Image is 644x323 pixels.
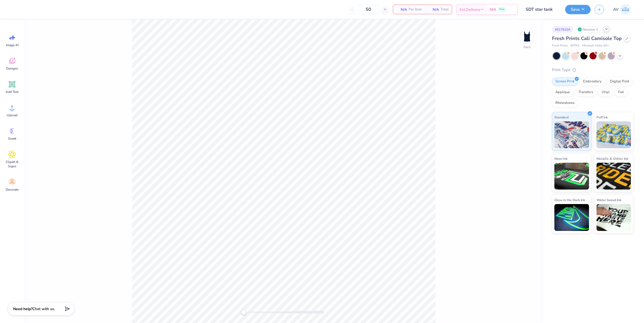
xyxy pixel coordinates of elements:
[554,114,569,120] span: Standard
[524,45,530,49] div: Back
[241,310,246,315] div: Accessibility label
[6,187,19,192] span: Decorate
[409,7,422,12] span: Per Item
[32,306,55,311] span: Chat with us.
[396,7,407,12] span: N/A
[6,43,19,47] span: Image AI
[552,67,633,73] div: Print Type
[554,197,585,203] span: Glow in the Dark Ink
[8,136,16,141] span: Greek
[554,204,589,231] img: Glow in the Dark Ink
[611,4,633,15] a: AV
[620,4,631,15] img: Aargy Velasco
[441,7,449,12] span: Total
[565,5,591,14] button: Save
[552,99,578,107] div: Rhinestones
[552,88,573,96] div: Applique
[13,306,32,311] strong: Need help?
[597,114,608,120] span: Puff Ink
[552,78,578,86] div: Screen Print
[554,121,589,148] img: Standard
[615,88,627,96] div: Foil
[580,78,605,86] div: Embroidery
[3,160,21,168] span: Clipart & logos
[552,26,573,33] div: # 517810A
[6,90,19,94] span: Add Text
[598,88,613,96] div: Vinyl
[597,156,628,161] span: Metallic & Glitter Ink
[522,4,561,15] input: Untitled Design
[576,26,601,33] div: Revision 1
[554,163,589,190] img: Neon Ink
[552,43,568,48] span: Fresh Prints
[490,7,496,12] span: N/A
[597,197,621,203] span: Water based Ink
[428,7,439,12] span: N/A
[7,113,17,117] span: Upload
[575,88,597,96] div: Transfers
[570,43,580,48] span: # FP52
[597,204,631,231] img: Water based Ink
[582,43,609,48] span: Minimum Order: 50 +
[522,31,532,42] img: Back
[358,5,379,14] input: – –
[460,7,480,12] span: Est. Delivery
[554,156,568,161] span: Neon Ink
[499,8,504,11] span: Free
[613,6,619,13] span: AV
[552,35,622,42] span: Fresh Prints Cali Camisole Top
[597,163,631,190] img: Metallic & Glitter Ink
[607,78,633,86] div: Digital Print
[6,66,18,71] span: Designs
[597,121,631,148] img: Puff Ink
